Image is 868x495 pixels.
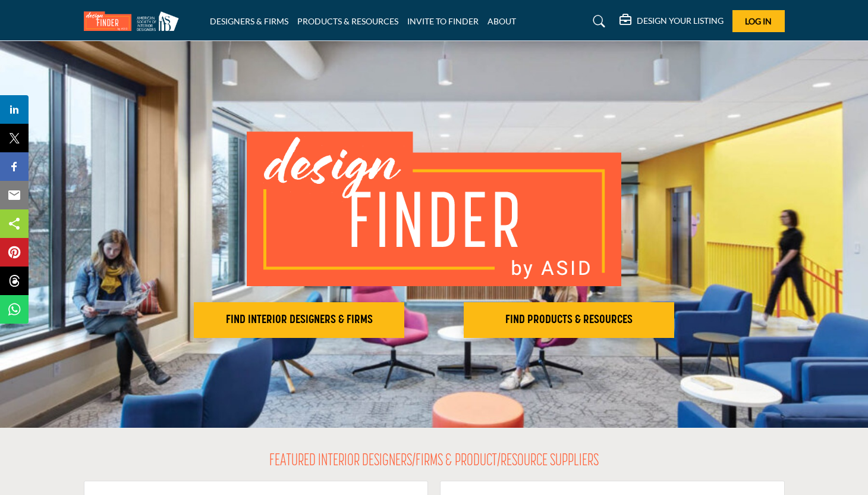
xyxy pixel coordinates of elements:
a: Search [581,12,613,31]
span: Log In [745,16,772,26]
h5: DESIGN YOUR LISTING [637,15,724,26]
a: ABOUT [488,16,516,26]
img: Site Logo [84,11,185,31]
button: FIND INTERIOR DESIGNERS & FIRMS [194,302,404,338]
a: INVITE TO FINDER [407,16,479,26]
h2: FIND INTERIOR DESIGNERS & FIRMS [197,313,401,327]
h2: FEATURED INTERIOR DESIGNERS/FIRMS & PRODUCT/RESOURCE SUPPLIERS [269,452,599,472]
img: image [247,131,621,286]
a: PRODUCTS & RESOURCES [297,16,398,26]
div: DESIGN YOUR LISTING [619,14,724,29]
button: FIND PRODUCTS & RESOURCES [464,302,674,338]
a: DESIGNERS & FIRMS [210,16,288,26]
button: Log In [732,10,785,32]
h2: FIND PRODUCTS & RESOURCES [467,313,671,327]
